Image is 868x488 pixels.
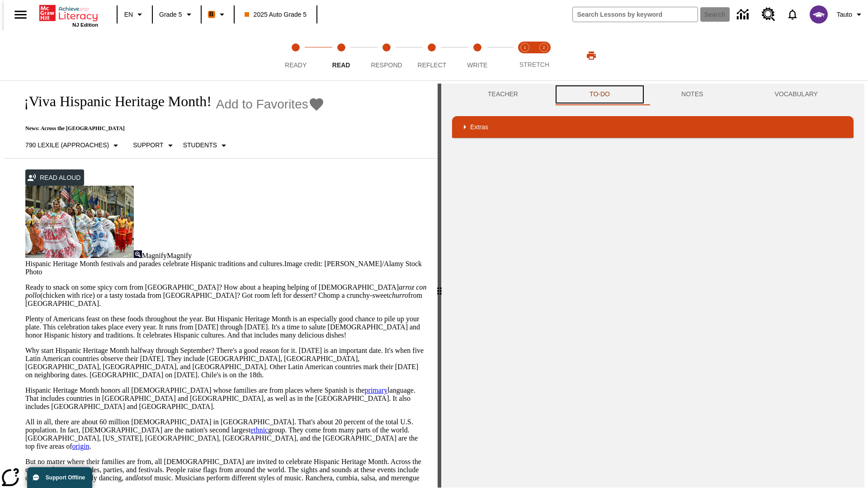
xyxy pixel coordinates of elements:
div: Home [39,3,98,28]
button: Respond step 3 of 5 [360,31,413,80]
em: lots [136,474,146,482]
button: Read step 2 of 5 [315,31,367,80]
button: Profile/Settings [833,6,868,23]
span: Add to Favorites [216,97,308,112]
span: 2025 Auto Grade 5 [245,10,307,19]
div: reading [4,84,438,483]
button: Open side menu [7,1,34,28]
span: Grade 5 [159,10,182,19]
button: NOTES [646,84,739,105]
p: Ready to snack on some spicy corn from [GEOGRAPHIC_DATA]? How about a heaping helping of [DEMOGRA... [25,283,427,308]
span: EN [124,10,133,19]
button: Write step 5 of 5 [451,31,504,80]
a: Resource Center, Will open in new tab [756,2,781,27]
button: Reflect step 4 of 5 [406,31,458,80]
span: B [209,9,214,20]
a: Notifications [781,3,804,26]
a: origin [72,442,90,450]
button: Read Aloud [25,169,84,186]
span: Support Offline [46,474,85,481]
span: Magnify [142,252,167,259]
p: Students [183,141,217,150]
button: Select Student [179,137,233,154]
button: Print [577,47,606,64]
button: Teacher [452,84,554,105]
button: VOCABULARY [739,84,854,105]
button: Stretch Respond step 2 of 2 [531,31,557,80]
p: Hispanic Heritage Month honors all [DEMOGRAPHIC_DATA] whose families are from places where Spanis... [25,386,427,411]
button: Support Offline [27,467,92,488]
button: TO-DO [554,84,646,105]
button: Language: EN, Select a language [120,6,149,23]
text: 1 [524,45,526,50]
span: Hispanic Heritage Month festivals and parades celebrate Hispanic traditions and cultures. [25,260,284,267]
button: Add to Favorites - ¡Viva Hispanic Heritage Month! [216,96,325,112]
p: Why start Hispanic Heritage Month halfway through September? There's a good reason for it. [DATE]... [25,347,427,379]
span: STRETCH [519,61,549,68]
h1: ¡Viva Hispanic Heritage Month! [14,93,212,110]
button: Stretch Read step 1 of 2 [512,31,538,80]
p: Support [133,141,163,150]
input: search field [573,7,698,22]
div: Extras [452,116,854,138]
em: churro [389,291,408,299]
a: Data Center [731,2,756,27]
p: Extras [470,122,488,132]
span: Read [332,61,350,69]
span: NJ Edition [72,22,98,28]
p: All in all, there are about 60 million [DEMOGRAPHIC_DATA] in [GEOGRAPHIC_DATA]. That's about 20 p... [25,418,427,450]
p: News: Across the [GEOGRAPHIC_DATA] [14,125,325,132]
span: Respond [371,61,402,69]
div: activity [441,84,864,488]
a: ethnic [250,426,268,434]
span: Reflect [418,61,447,69]
button: Boost Class color is orange. Change class color [204,6,231,23]
em: arroz con pollo [25,283,426,299]
img: avatar image [810,5,828,23]
button: Ready step 1 of 5 [269,31,322,80]
span: Ready [285,61,307,69]
img: A photograph of Hispanic women participating in a parade celebrating Hispanic culture. The women ... [25,186,134,258]
span: Write [467,61,487,69]
span: Tauto [837,10,852,19]
div: Press Enter or Spacebar and then press right and left arrow keys to move the slider [438,84,441,488]
p: 790 Lexile (Approaches) [25,141,109,150]
button: Grade: Grade 5, Select a grade [156,6,198,23]
span: Magnify [167,252,192,259]
button: Select a new avatar [804,3,833,26]
button: Scaffolds, Support [129,137,179,154]
a: primary [365,386,388,394]
div: Instructional Panel Tabs [452,84,854,105]
button: Select Lexile, 790 Lexile (Approaches) [22,137,125,154]
p: Plenty of Americans feast on these foods throughout the year. But Hispanic Heritage Month is an e... [25,315,427,339]
text: 2 [542,45,545,50]
span: Image credit: [PERSON_NAME]/Alamy Stock Photo [25,260,422,276]
img: Magnify [134,250,142,258]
